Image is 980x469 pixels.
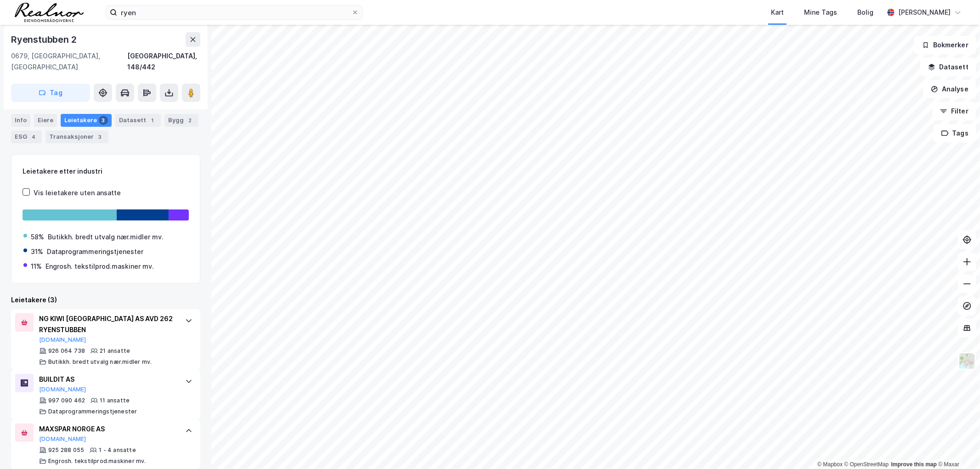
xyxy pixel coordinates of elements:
a: Improve this map [891,461,937,468]
div: Datasett [115,114,161,127]
iframe: Chat Widget [934,425,980,469]
div: Vis leietakere uten ansatte [34,187,121,198]
div: Engrosh. tekstilprod.maskiner mv. [48,458,146,465]
button: [DOMAIN_NAME] [39,336,86,344]
div: Dataprogrammeringstjenester [47,246,143,257]
div: Ryenstubben 2 [11,32,78,47]
div: Butikkh. bredt utvalg nær.midler mv. [48,232,164,243]
div: 21 ansatte [100,347,130,355]
div: 1 - 4 ansatte [99,446,136,454]
div: Transaksjoner [45,130,108,143]
div: 0679, [GEOGRAPHIC_DATA], [GEOGRAPHIC_DATA] [11,51,127,73]
div: Leietakere etter industri [23,166,189,177]
button: Analyse [923,80,976,98]
div: 926 064 738 [48,347,85,355]
button: Bokmerker [914,36,976,54]
a: Mapbox [817,461,843,468]
div: Kart [771,7,784,18]
div: 925 288 055 [48,446,84,454]
div: Bolig [857,7,873,18]
div: Bygg [164,114,198,127]
div: Leietakere (3) [11,294,200,305]
button: [DOMAIN_NAME] [39,386,86,393]
div: 31% [31,246,43,257]
button: Filter [932,102,976,120]
div: Eiere [34,114,57,127]
div: [GEOGRAPHIC_DATA], 148/442 [127,51,200,73]
div: Engrosh. tekstilprod.maskiner mv. [45,261,154,272]
button: Tag [11,84,90,102]
input: Søk på adresse, matrikkel, gårdeiere, leietakere eller personer [117,6,351,19]
div: 3 [96,132,105,141]
div: 2 [186,116,195,125]
div: NG KIWI [GEOGRAPHIC_DATA] AS AVD 262 RYENSTUBBEN [39,313,176,335]
a: OpenStreetMap [844,461,889,468]
img: realnor-logo.934646d98de889bb5806.png [15,3,84,22]
div: 4 [29,132,38,141]
div: 11 ansatte [100,397,130,404]
div: 1 [148,116,157,125]
div: ESG [11,130,42,143]
div: Info [11,114,30,127]
div: 997 090 462 [48,397,85,404]
div: MAXSPAR NORGE AS [39,424,176,435]
div: 58% [31,232,44,243]
div: [PERSON_NAME] [898,7,951,18]
div: 11% [31,261,42,272]
button: [DOMAIN_NAME] [39,435,86,443]
div: 3 [99,116,108,125]
div: BUILDIT AS [39,374,176,385]
img: Z [958,352,976,370]
div: Mine Tags [804,7,837,18]
button: Tags [934,124,976,142]
div: Butikkh. bredt utvalg nær.midler mv. [48,358,152,366]
div: Kontrollprogram for chat [934,425,980,469]
div: Dataprogrammeringstjenester [48,408,137,415]
div: Leietakere [61,114,112,127]
button: Datasett [920,58,976,76]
